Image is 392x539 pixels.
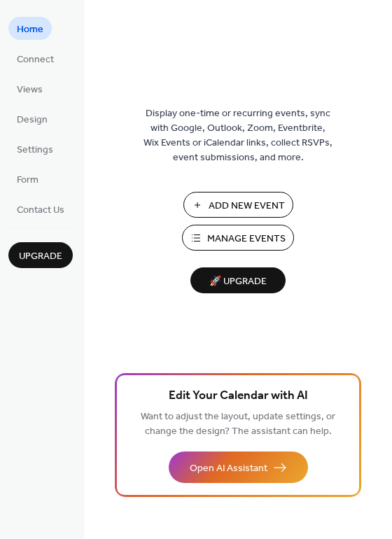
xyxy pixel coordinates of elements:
[17,143,53,157] span: Settings
[8,197,73,220] a: Contact Us
[183,192,293,218] button: Add New Event
[17,203,64,218] span: Contact Us
[207,232,286,246] span: Manage Events
[141,407,335,441] span: Want to adjust the layout, update settings, or change the design? The assistant can help.
[8,77,51,100] a: Views
[8,242,73,268] button: Upgrade
[17,22,43,37] span: Home
[8,167,47,190] a: Form
[199,272,277,291] span: 🚀 Upgrade
[17,113,48,127] span: Design
[169,451,308,483] button: Open AI Assistant
[19,249,62,264] span: Upgrade
[209,199,285,213] span: Add New Event
[182,225,294,251] button: Manage Events
[17,83,43,97] span: Views
[8,107,56,130] a: Design
[8,137,62,160] a: Settings
[8,47,62,70] a: Connect
[17,52,54,67] span: Connect
[143,106,332,165] span: Display one-time or recurring events, sync with Google, Outlook, Zoom, Eventbrite, Wix Events or ...
[17,173,38,188] span: Form
[190,267,286,293] button: 🚀 Upgrade
[169,386,308,406] span: Edit Your Calendar with AI
[8,17,52,40] a: Home
[190,461,267,476] span: Open AI Assistant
